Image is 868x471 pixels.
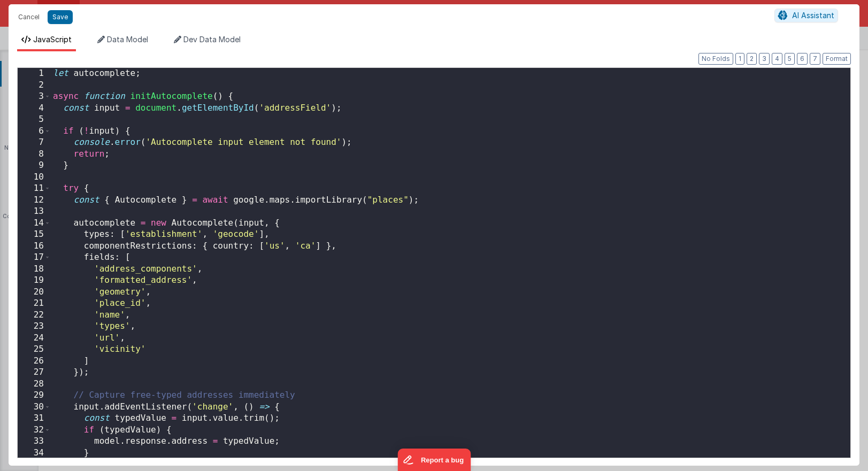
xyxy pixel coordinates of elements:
span: AI Assistant [792,11,834,20]
div: 33 [18,436,51,447]
div: 11 [18,183,51,195]
span: Dev Data Model [183,35,241,44]
div: 31 [18,413,51,424]
div: 6 [18,126,51,137]
span: Data Model [107,35,148,44]
span: JavaScript [33,35,72,44]
div: 17 [18,252,51,264]
button: 4 [772,53,782,65]
div: 13 [18,206,51,218]
div: 19 [18,275,51,287]
div: 27 [18,367,51,379]
div: 9 [18,160,51,172]
button: 1 [735,53,744,65]
div: 14 [18,218,51,229]
div: 10 [18,172,51,183]
div: 7 [18,137,51,149]
div: 26 [18,356,51,367]
div: 32 [18,424,51,436]
div: 15 [18,229,51,241]
div: 34 [18,447,51,459]
iframe: Marker.io feedback button [397,449,471,471]
div: 3 [18,91,51,103]
button: Format [823,53,851,65]
div: 29 [18,390,51,401]
div: 20 [18,287,51,298]
div: 21 [18,298,51,310]
div: 24 [18,333,51,344]
button: Save [48,10,73,24]
div: 2 [18,80,51,91]
div: 23 [18,321,51,333]
div: 18 [18,264,51,275]
button: AI Assistant [774,9,838,22]
button: 5 [785,53,795,65]
div: 1 [18,68,51,80]
button: 7 [810,53,820,65]
button: No Folds [698,53,733,65]
div: 30 [18,401,51,413]
div: 4 [18,103,51,114]
div: 16 [18,241,51,252]
div: 25 [18,344,51,356]
div: 22 [18,310,51,321]
div: 5 [18,114,51,126]
div: 12 [18,195,51,206]
button: 6 [797,53,808,65]
button: 2 [747,53,757,65]
button: Cancel [13,10,45,25]
button: 3 [759,53,770,65]
div: 8 [18,149,51,160]
div: 28 [18,379,51,390]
